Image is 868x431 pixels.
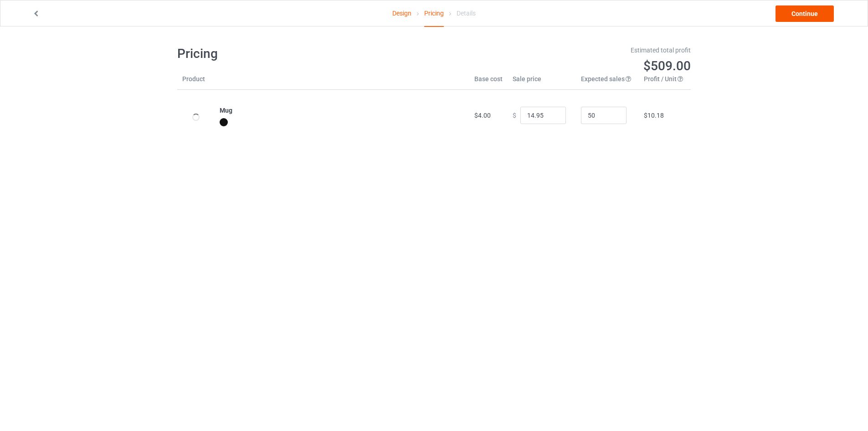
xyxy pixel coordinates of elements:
div: Estimated total profit [441,46,691,55]
span: $ [513,112,516,119]
th: Profit / Unit [639,74,691,90]
th: Sale price [508,74,576,90]
span: $4.00 [474,112,491,119]
div: Pricing [424,0,444,27]
span: $509.00 [643,58,691,73]
a: Continue [776,5,834,22]
h1: Pricing [177,46,428,62]
th: Product [177,74,215,90]
a: Design [392,0,411,26]
th: Base cost [469,74,508,90]
th: Expected sales [576,74,639,90]
div: Details [457,0,476,26]
b: Mug [220,107,232,114]
span: $10.18 [644,112,664,119]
